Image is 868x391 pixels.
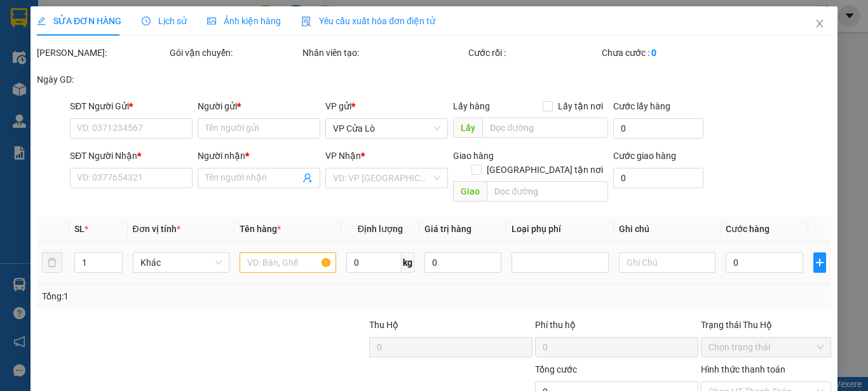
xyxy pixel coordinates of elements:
[333,119,440,138] span: VP Cửa Lò
[42,252,62,273] button: delete
[207,16,281,26] span: Ảnh kiện hàng
[535,364,577,374] span: Tổng cước
[301,16,435,26] span: Yêu cầu xuất hóa đơn điện tử
[70,149,193,163] div: SĐT Người Nhận
[240,224,281,234] span: Tên hàng
[37,16,121,26] span: SỬA ĐƠN HÀNG
[506,217,613,242] th: Loại phụ phí
[482,118,607,138] input: Dọc đường
[74,224,85,234] span: SL
[358,224,403,234] span: Định lượng
[709,338,824,357] span: Chọn trạng thái
[325,151,361,161] span: VP Nhận
[140,253,221,272] span: Khác
[468,46,599,60] div: Cước rồi :
[424,224,471,234] span: Giá trị hàng
[535,318,698,337] div: Phí thu hộ
[132,224,180,234] span: Đơn vị tính
[815,18,825,29] span: close
[613,217,720,242] th: Ghi chú
[170,46,300,60] div: Gói vận chuyển:
[613,101,670,111] label: Cước lấy hàng
[70,99,193,113] div: SĐT Người Gửi
[701,318,831,332] div: Trạng thái Thu Hộ
[369,320,398,330] span: Thu Hộ
[198,99,320,113] div: Người gửi
[651,48,656,58] b: 0
[613,168,703,188] input: Cước giao hàng
[42,289,336,303] div: Tổng: 1
[618,252,715,273] input: Ghi Chú
[453,101,490,111] span: Lấy hàng
[142,17,151,25] span: clock-circle
[813,257,825,268] span: plus
[802,6,837,42] button: Close
[198,149,320,163] div: Người nhận
[813,252,826,273] button: plus
[37,72,167,86] div: Ngày GD:
[481,163,607,177] span: [GEOGRAPHIC_DATA] tận nơi
[240,252,336,273] input: VD: Bàn, Ghế
[601,46,731,60] div: Chưa cước :
[453,181,487,202] span: Giao
[302,46,466,60] div: Nhân viên tạo:
[401,252,414,273] span: kg
[37,17,46,25] span: edit
[142,16,187,26] span: Lịch sử
[487,181,607,202] input: Dọc đường
[726,224,770,234] span: Cước hàng
[453,151,494,161] span: Giao hàng
[453,118,482,138] span: Lấy
[613,118,703,139] input: Cước lấy hàng
[37,46,167,60] div: [PERSON_NAME]:
[302,173,313,183] span: user-add
[325,99,448,113] div: VP gửi
[301,17,311,27] img: icon
[613,151,675,161] label: Cước giao hàng
[701,364,785,374] label: Hình thức thanh toán
[552,99,607,113] span: Lấy tận nơi
[207,17,216,25] span: picture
